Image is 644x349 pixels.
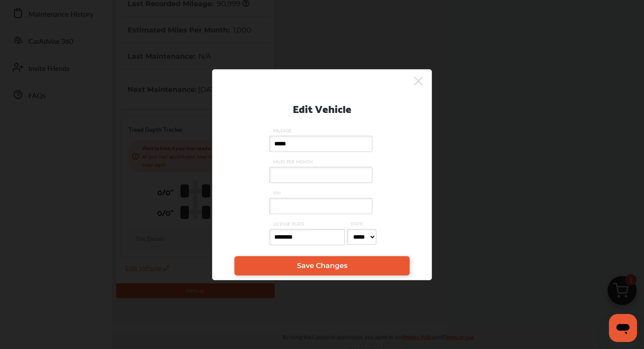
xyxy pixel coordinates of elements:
[269,127,375,134] span: MILEAGE
[269,167,372,183] input: MILES PER MONTH
[269,229,345,245] input: LICENSE PLATE
[269,159,375,165] span: MILES PER MONTH
[297,261,347,270] span: Save Changes
[293,99,351,117] p: Edit Vehicle
[269,198,372,214] input: VIN
[347,229,376,245] select: STATE
[347,221,379,227] span: STATE
[269,190,375,196] span: VIN
[269,221,347,227] span: LICENSE PLATE
[269,136,372,152] input: MILEAGE
[234,256,410,275] a: Save Changes
[609,314,637,342] iframe: Button to launch messaging window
